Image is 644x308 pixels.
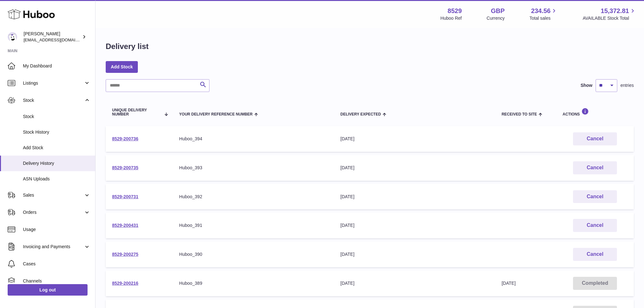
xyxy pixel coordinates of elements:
[23,97,84,103] span: Stock
[441,15,462,21] div: Huboo Ref
[106,61,138,73] a: Add Stock
[23,129,90,135] span: Stock History
[24,31,81,43] div: [PERSON_NAME]
[112,252,138,257] a: 8529-200275
[23,145,90,151] span: Add Stock
[573,248,617,261] button: Cancel
[179,194,328,200] div: Huboo_392
[23,227,90,233] span: Usage
[573,190,617,203] button: Cancel
[573,161,617,174] button: Cancel
[23,192,84,198] span: Sales
[23,209,84,215] span: Orders
[179,136,328,142] div: Huboo_394
[8,284,88,296] a: Log out
[340,222,489,228] div: [DATE]
[340,280,489,286] div: [DATE]
[581,82,592,88] label: Show
[112,136,138,141] a: 8529-200736
[179,280,328,286] div: Huboo_389
[23,244,84,250] span: Invoicing and Payments
[106,41,149,52] h1: Delivery list
[583,15,636,21] span: AVAILABLE Stock Total
[23,63,90,69] span: My Dashboard
[620,82,634,88] span: entries
[502,281,516,286] span: [DATE]
[23,176,90,182] span: ASN Uploads
[340,112,381,116] span: Delivery Expected
[531,7,550,15] span: 234.56
[573,219,617,232] button: Cancel
[583,7,636,21] a: 15,372.81 AVAILABLE Stock Total
[491,7,505,15] strong: GBP
[24,37,94,42] span: [EMAIL_ADDRESS][DOMAIN_NAME]
[112,165,138,170] a: 8529-200735
[179,165,328,171] div: Huboo_393
[502,112,537,116] span: Received to Site
[23,114,90,120] span: Stock
[8,32,17,42] img: admin@redgrass.ch
[112,108,161,116] span: Unique Delivery Number
[340,251,489,257] div: [DATE]
[23,160,90,166] span: Delivery History
[448,7,462,15] strong: 8529
[340,194,489,200] div: [DATE]
[179,112,253,116] span: Your Delivery Reference Number
[529,7,558,21] a: 234.56 Total sales
[529,15,558,21] span: Total sales
[563,108,627,116] div: Actions
[487,15,505,21] div: Currency
[112,281,138,286] a: 8529-200216
[340,136,489,142] div: [DATE]
[112,194,138,199] a: 8529-200731
[23,278,90,284] span: Channels
[601,7,629,15] span: 15,372.81
[340,165,489,171] div: [DATE]
[573,132,617,145] button: Cancel
[179,251,328,257] div: Huboo_390
[23,261,90,267] span: Cases
[23,80,84,86] span: Listings
[179,222,328,228] div: Huboo_391
[112,223,138,228] a: 8529-200431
